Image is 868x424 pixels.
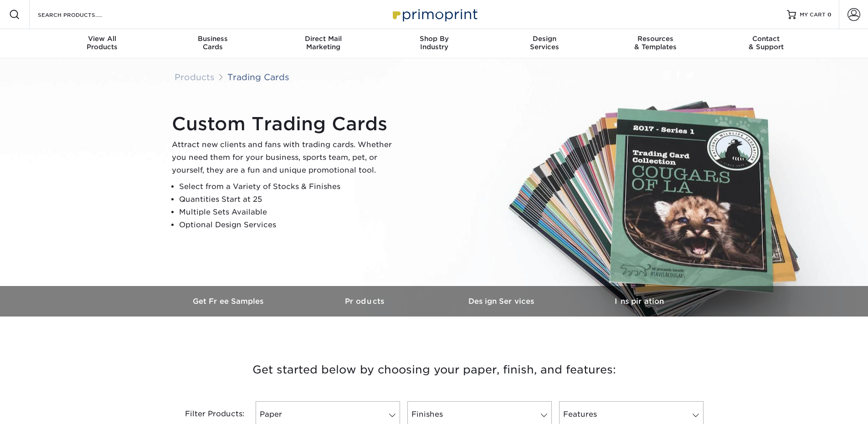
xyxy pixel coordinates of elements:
div: Products [47,35,158,51]
a: Inspiration [571,286,708,317]
div: & Support [711,35,822,51]
span: Shop By [379,35,489,43]
span: Design [489,35,600,43]
span: Resources [600,35,711,43]
span: Contact [711,35,822,43]
h3: Products [298,297,434,306]
span: View All [47,35,158,43]
h3: Inspiration [571,297,708,306]
p: Attract new clients and fans with trading cards. Whether you need them for your business, sports ... [172,138,400,177]
span: MY CART [800,11,826,19]
a: Direct MailMarketing [268,29,379,58]
a: Resources& Templates [600,29,711,58]
div: & Templates [600,35,711,51]
div: Cards [157,35,268,51]
a: Contact& Support [711,29,822,58]
span: 0 [827,11,832,18]
span: Direct Mail [268,35,379,43]
h1: Custom Trading Cards [172,113,400,135]
li: Quantities Start at 25 [179,193,400,206]
input: SEARCH PRODUCTS..... [37,9,126,20]
span: Business [157,35,268,43]
a: Products [298,286,434,317]
a: BusinessCards [157,29,268,58]
a: DesignServices [489,29,600,58]
a: Products [175,72,215,82]
a: Trading Cards [227,72,289,82]
div: Industry [379,35,489,51]
div: Marketing [268,35,379,51]
h3: Get Free Samples [161,297,298,306]
a: Shop ByIndustry [379,29,489,58]
a: Design Services [434,286,571,317]
div: Services [489,35,600,51]
li: Select from a Variety of Stocks & Finishes [179,180,400,193]
li: Optional Design Services [179,219,400,231]
h3: Get started below by choosing your paper, finish, and features: [168,349,701,390]
a: View AllProducts [47,29,158,58]
li: Multiple Sets Available [179,206,400,219]
img: Primoprint [389,5,480,24]
h3: Design Services [434,297,571,306]
a: Get Free Samples [161,286,298,317]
